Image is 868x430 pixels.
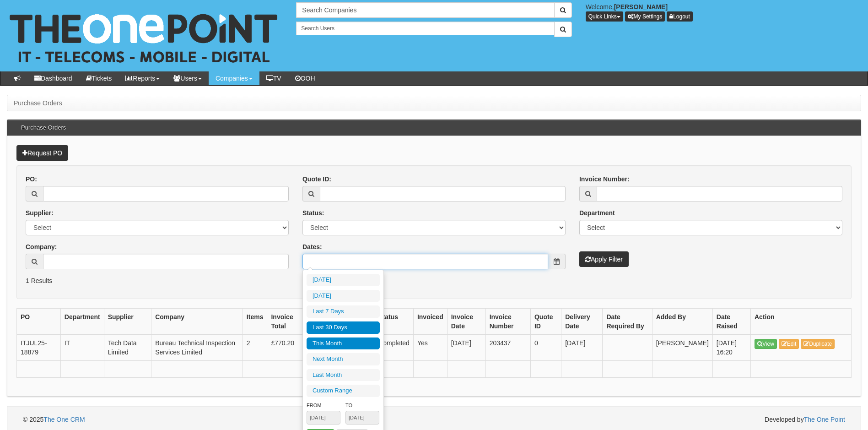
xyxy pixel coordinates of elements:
button: Apply Filter [579,251,629,267]
li: [DATE] [307,290,380,302]
th: Invoice Total [267,309,307,335]
a: Logout [667,11,693,22]
th: Date Raised [712,309,750,335]
input: Search Companies [296,2,554,18]
th: Department [60,309,104,335]
h3: Purchase Orders [16,120,70,136]
a: Companies [209,71,259,85]
li: Next Month [307,353,380,365]
li: This Month [307,337,380,350]
a: Edit [779,339,799,349]
td: [PERSON_NAME] [652,335,712,361]
th: Supplier [104,309,151,335]
td: IT [60,335,104,361]
td: ITJUL25-18879 [17,335,61,361]
td: 2 [243,335,267,361]
a: Reports [119,71,167,85]
label: Company: [26,242,57,251]
a: My Settings [625,11,665,22]
a: Duplicate [801,339,835,349]
input: Search Users [296,22,554,35]
th: Invoice Date [447,309,485,335]
th: Quote ID [530,309,561,335]
td: Bureau Technical Inspection Services Limited [151,335,243,361]
button: Quick Links [586,11,623,22]
p: 1 Results [26,276,842,285]
td: Tech Data Limited [104,335,151,361]
li: Custom Range [307,385,380,397]
th: Status [375,309,414,335]
th: Action [751,309,852,335]
td: [DATE] [447,335,485,361]
a: TV [259,71,288,85]
th: Date Required By [603,309,652,335]
th: Added By [652,309,712,335]
label: Dates: [302,242,322,251]
a: Tickets [79,71,119,85]
a: Request PO [16,145,68,161]
th: Invoice Number [485,309,530,335]
div: Welcome, [579,2,868,22]
label: To [345,401,379,410]
label: Supplier: [26,208,54,218]
li: Last Month [307,369,380,381]
label: Invoice Number: [579,174,630,184]
label: Status: [302,208,324,218]
th: Company [151,309,243,335]
a: The One CRM [43,416,85,423]
td: Yes [413,335,447,361]
b: [PERSON_NAME] [614,3,668,11]
th: Items [243,309,267,335]
td: 0 [530,335,561,361]
td: 203437 [485,335,530,361]
label: PO: [26,174,37,184]
td: £770.20 [267,335,307,361]
th: Invoiced [413,309,447,335]
th: PO [17,309,61,335]
label: Department [579,208,615,218]
li: [DATE] [307,274,380,286]
a: Dashboard [27,71,79,85]
td: [DATE] 16:20 [712,335,750,361]
td: Completed [375,335,414,361]
li: Last 7 Days [307,305,380,318]
label: From [307,401,340,410]
th: Delivery Date [561,309,603,335]
li: Purchase Orders [14,98,62,108]
label: Quote ID: [302,174,331,184]
li: Last 30 Days [307,321,380,334]
a: The One Point [804,416,845,423]
a: Users [167,71,209,85]
a: OOH [288,71,322,85]
span: © 2025 [23,416,85,423]
a: View [755,339,777,349]
span: Developed by [765,415,845,424]
td: [DATE] [561,335,603,361]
